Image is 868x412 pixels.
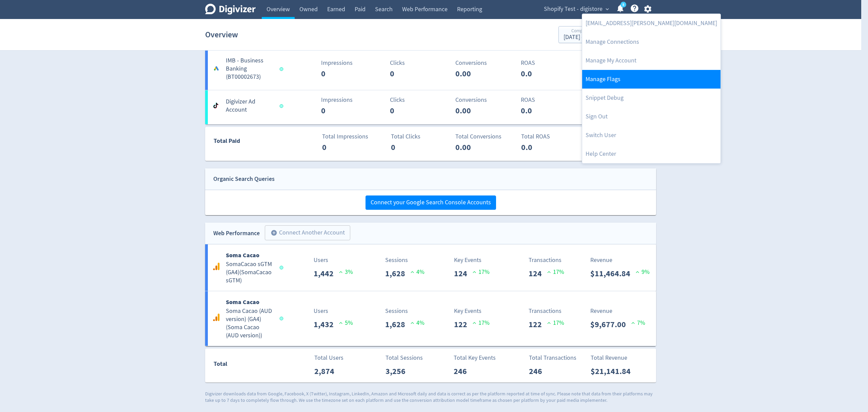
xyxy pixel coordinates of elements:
a: Manage Flags [582,70,721,89]
a: Switch User [582,126,721,145]
a: Snippet Debug [582,89,721,107]
a: Manage My Account [582,51,721,70]
a: Manage Connections [582,33,721,51]
a: Help Center [582,145,721,163]
a: Log out [582,107,721,126]
a: [EMAIL_ADDRESS][PERSON_NAME][DOMAIN_NAME] [582,14,721,33]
